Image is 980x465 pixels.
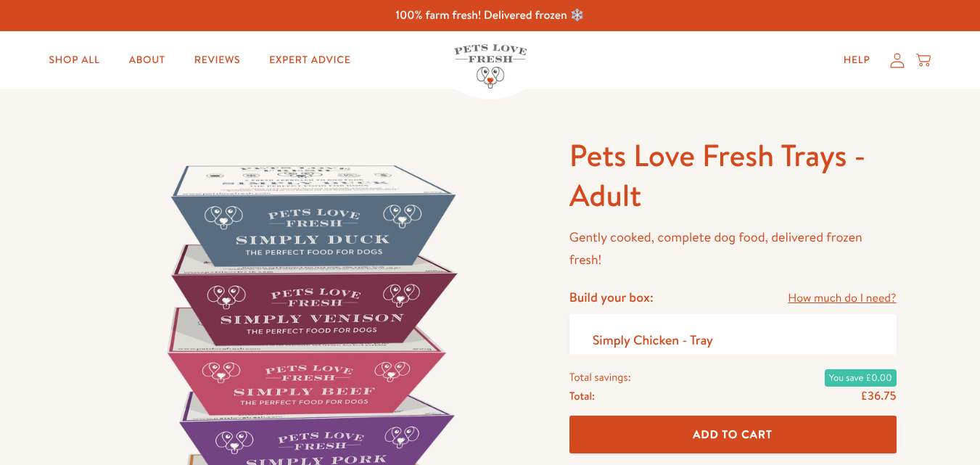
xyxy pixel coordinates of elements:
[569,368,631,387] span: Total savings:
[569,136,897,215] h1: Pets Love Fresh Trays - Adult
[183,46,252,75] a: Reviews
[258,46,362,75] a: Expert Advice
[569,289,654,305] h4: Build your box:
[118,46,177,75] a: About
[454,44,527,89] img: Pets Love Fresh
[569,387,595,406] span: Total:
[860,388,896,404] span: £36.75
[38,46,112,75] a: Shop All
[825,369,897,387] span: You save £0.00
[788,289,896,308] a: How much do I need?
[693,427,773,442] span: Add To Cart
[569,416,897,454] button: Add To Cart
[593,332,713,348] div: Simply Chicken - Tray
[832,46,882,75] a: Help
[569,226,897,271] p: Gently cooked, complete dog food, delivered frozen fresh!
